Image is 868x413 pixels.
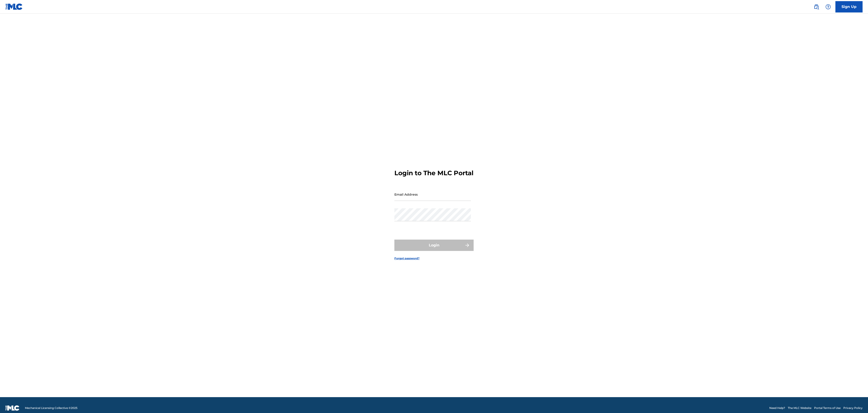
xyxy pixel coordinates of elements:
a: Public Search [812,2,821,11]
a: The MLC Website [788,406,811,410]
div: Help [824,2,833,11]
a: Privacy Policy [843,406,863,410]
img: search [814,4,819,10]
img: help [825,4,831,10]
a: Need Help? [769,406,785,410]
a: Portal Terms of Use [814,406,841,410]
h3: Login to The MLC Portal [394,169,473,177]
img: logo [5,405,19,411]
a: Sign Up [835,1,863,12]
span: Mechanical Licensing Collective © 2025 [25,406,77,410]
a: Forgot password? [394,256,420,260]
img: MLC Logo [5,3,23,10]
